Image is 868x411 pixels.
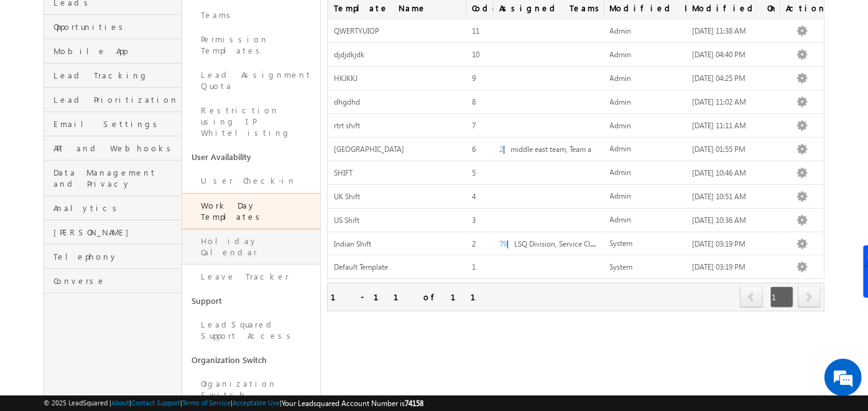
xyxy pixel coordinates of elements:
span: [DATE] 11:38 AM [693,26,747,35]
span: 10 [472,50,479,59]
span: © 2025 LeadSquared | | | | | [44,397,423,409]
a: Mobile App [44,39,182,64]
span: System [610,262,633,272]
span: US Shift [334,215,359,225]
span: Admin [610,50,632,59]
span: dhgdhd [334,97,360,106]
span: API and Webhooks [53,143,178,154]
span: Data Management and Privacy [53,167,178,189]
a: Opportunities [44,15,182,39]
span: [DATE] 03:19 PM [693,262,746,272]
span: [DATE] 04:25 PM [693,73,746,83]
a: Data Management and Privacy [44,161,182,196]
span: 11 [472,26,479,35]
span: next [798,286,821,308]
a: Terms of Service [182,399,231,407]
span: Default Template [334,262,388,272]
span: [DATE] 11:11 AM [693,121,747,130]
span: [DATE] 10:51 AM [693,192,747,201]
span: Admin [610,168,632,177]
span: [DATE] 10:36 AM [693,215,747,225]
span: 1 [770,286,793,308]
span: 8 [472,97,476,106]
span: [PERSON_NAME] [53,227,178,238]
a: prev [740,288,764,308]
span: 5 [472,168,476,177]
a: Holiday Calendar [182,229,320,265]
a: LeadSquared Support Access [182,313,320,348]
span: djdjdkjdk [334,50,364,59]
span: Admin [610,73,632,83]
span: Telephony [53,251,178,262]
span: 7 [472,121,476,130]
span: Analytics [53,202,178,214]
span: Mobile App [53,45,178,57]
span: (sorted descending) [778,4,788,14]
em: Start Chat [169,320,226,337]
span: 6 [472,144,476,154]
span: Lead Prioritization [53,94,178,105]
span: 9 [472,73,476,83]
span: 4 [472,192,476,201]
span: Converse [53,275,178,286]
span: HKJKKJ [334,73,358,83]
a: Teams [182,3,320,27]
span: SHIFT [334,168,353,177]
div: 1 - 11 of 11 [331,290,491,304]
span: middle east team, Team a [510,144,591,154]
a: Leave Tracker [182,265,320,289]
span: [DATE] 11:02 AM [693,97,747,106]
span: 2 [499,144,503,154]
span: QWERTYUIOP [334,26,379,35]
span: [DATE] 10:46 AM [693,168,747,177]
span: Email Settings [53,118,178,130]
span: Admin [610,26,632,35]
a: Organization Switch [182,348,320,372]
a: Permission Templates [182,27,320,63]
a: [PERSON_NAME] [44,220,182,245]
span: Admin [610,97,632,106]
a: About [111,399,129,407]
span: Lead Tracking [53,70,178,81]
a: Restriction using IP Whitelisting [182,98,320,145]
img: d_60004797649_company_0_60004797649 [21,65,52,82]
span: [DATE] 04:40 PM [693,50,746,59]
span: 3 [472,215,476,225]
a: Telephony [44,245,182,269]
span: System [610,239,633,248]
span: Opportunities [53,21,178,32]
span: Your Leadsquared Account Number is [282,399,423,408]
a: Contact Support [131,399,180,407]
a: Converse [44,269,182,293]
span: Admin [610,215,632,224]
a: Analytics [44,196,182,220]
span: Indian Shift [334,239,371,248]
span: [DATE] 01:55 PM [693,144,746,154]
span: [DATE] 03:19 PM [693,239,746,248]
span: | [507,238,514,248]
span: 2 [472,239,476,248]
div: Minimize live chat window [204,6,234,36]
a: Acceptable Use [233,399,280,407]
span: prev [740,286,763,308]
a: Email Settings [44,112,182,136]
span: rtrt shift [334,121,360,130]
span: 1 [472,262,476,272]
a: User Availability [182,145,320,169]
a: next [798,288,821,308]
span: 74158 [405,399,423,408]
a: Lead Prioritization [44,88,182,112]
a: Lead Assignment Quota [182,63,320,98]
span: Admin [610,191,632,201]
a: Support [182,289,320,313]
span: UK Shift [334,192,360,201]
a: Lead Tracking [44,64,182,88]
textarea: Type your message and hit 'Enter' [16,115,227,310]
a: Work Day Templates [182,193,320,229]
div: Chat with us now [65,65,209,82]
span: [GEOGRAPHIC_DATA] [334,144,404,154]
a: User Check-in [182,169,320,193]
a: Organization Switch [182,372,320,407]
span: Admin [610,121,632,130]
span: 79 [499,239,507,248]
